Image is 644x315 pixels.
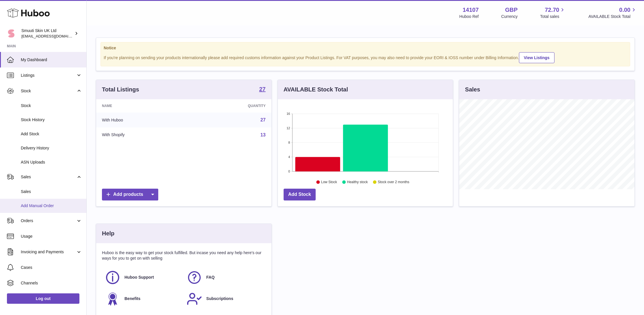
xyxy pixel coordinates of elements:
a: FAQ [187,270,263,285]
div: Smuuti Skin UK Ltd [21,28,73,39]
span: My Dashboard [21,57,82,63]
text: 16 [286,112,290,115]
a: 27 [260,117,266,122]
a: 0.00 AVAILABLE Stock Total [588,6,637,19]
span: Orders [21,218,76,224]
a: Benefits [105,291,181,307]
span: Add Manual Order [21,203,82,209]
img: tomi@beautyko.fi [7,29,16,38]
h3: Help [102,230,114,237]
span: FAQ [206,275,215,280]
p: Huboo is the easy way to get your stock fulfilled. But incase you need any help here's our ways f... [102,250,266,261]
span: Stock History [21,117,82,123]
a: 27 [259,86,265,93]
a: Add products [102,189,158,200]
span: Subscriptions [206,296,233,301]
strong: GBP [505,6,518,14]
text: Healthy stock [347,180,368,184]
div: If you're planning on sending your products internationally please add required customs informati... [104,51,627,63]
span: Usage [21,234,82,239]
span: Benefits [124,296,140,301]
h3: Total Listings [102,86,139,93]
span: Stock [21,103,82,108]
span: [EMAIL_ADDRESS][DOMAIN_NAME] [21,34,85,38]
a: Add Stock [284,189,316,200]
strong: 27 [259,86,265,92]
span: Stock [21,88,76,94]
td: With Shopify [96,127,191,142]
span: Delivery History [21,145,82,151]
text: 8 [288,141,290,144]
span: Sales [21,174,76,180]
text: Low Stock [321,180,337,184]
span: 72.70 [545,6,559,14]
a: View Listings [519,52,554,63]
a: Log out [7,293,79,304]
a: 13 [260,132,266,137]
td: With Huboo [96,112,191,127]
th: Name [96,99,191,112]
span: Total sales [540,14,566,19]
span: Cases [21,265,82,270]
span: AVAILABLE Stock Total [588,14,637,19]
text: 0 [288,170,290,173]
span: 0.00 [619,6,630,14]
text: Stock over 2 months [378,180,409,184]
span: Add Stock [21,131,82,137]
strong: Notice [104,45,627,51]
h3: Sales [465,86,480,93]
span: Invoicing and Payments [21,249,76,255]
span: Sales [21,189,82,194]
a: Subscriptions [187,291,263,307]
span: Huboo Support [124,275,154,280]
strong: 14107 [463,6,479,14]
th: Quantity [191,99,271,112]
a: 72.70 Total sales [540,6,566,19]
div: Currency [501,14,518,19]
text: 12 [286,126,290,130]
text: 4 [288,155,290,159]
span: Listings [21,73,76,78]
span: Channels [21,280,82,286]
a: Huboo Support [105,270,181,285]
h3: AVAILABLE Stock Total [284,86,348,93]
span: ASN Uploads [21,160,82,165]
div: Huboo Ref [459,14,479,19]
